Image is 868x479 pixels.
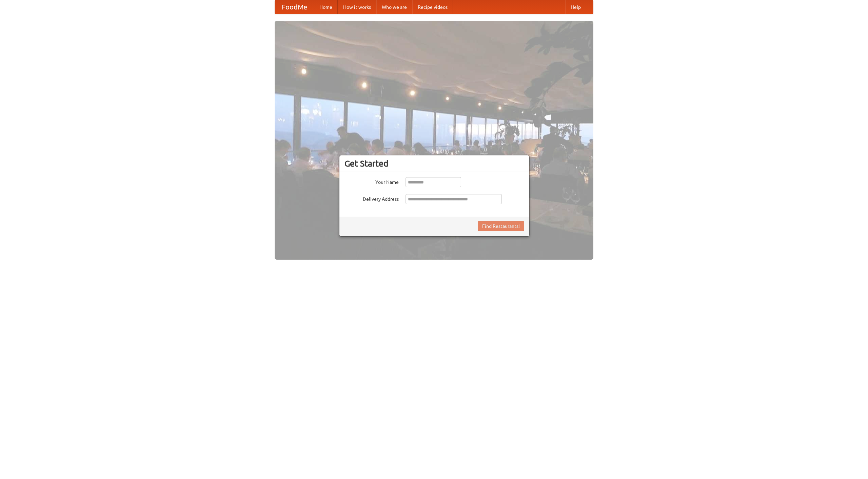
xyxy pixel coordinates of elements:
a: FoodMe [275,0,314,14]
a: Who we are [376,0,412,14]
label: Delivery Address [344,194,399,202]
a: Home [314,0,338,14]
button: Find Restaurants! [478,221,524,231]
label: Your Name [344,177,399,186]
a: How it works [338,0,376,14]
a: Recipe videos [412,0,453,14]
h3: Get Started [344,158,524,169]
a: Help [565,0,586,14]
